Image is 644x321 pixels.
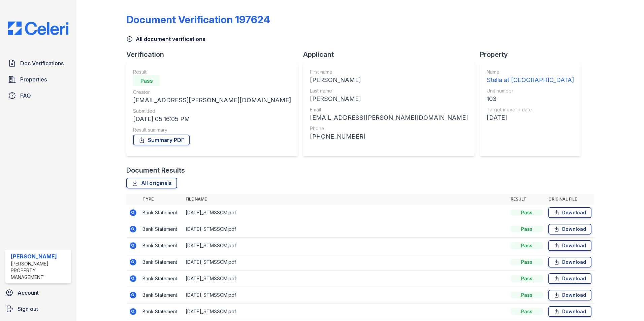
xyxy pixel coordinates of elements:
[183,221,508,238] td: [DATE]_STMSSCM.pdf
[133,135,190,145] a: Summary PDF
[487,106,574,113] div: Target move in date
[548,257,591,267] a: Download
[310,113,468,122] div: [EMAIL_ADDRESS][PERSON_NAME][DOMAIN_NAME]
[548,207,591,218] a: Download
[20,59,64,67] span: Doc Verifications
[18,305,38,313] span: Sign out
[140,194,183,205] th: Type
[616,294,637,314] iframe: chat widget
[133,75,160,86] div: Pass
[133,89,291,96] div: Creator
[126,13,270,26] div: Document Verification 197624
[480,50,586,59] div: Property
[11,260,68,281] div: [PERSON_NAME] Property Management
[183,304,508,320] td: [DATE]_STMSSCM.pdf
[183,238,508,254] td: [DATE]_STMSSCM.pdf
[310,87,468,94] div: Last name
[303,50,480,59] div: Applicant
[5,57,71,70] a: Doc Verifications
[310,75,468,85] div: [PERSON_NAME]
[310,94,468,104] div: [PERSON_NAME]
[310,132,468,141] div: [PHONE_NUMBER]
[140,238,183,254] td: Bank Statement
[183,194,508,205] th: File name
[18,289,39,297] span: Account
[133,69,291,75] div: Result
[140,205,183,221] td: Bank Statement
[3,22,74,35] img: CE_Logo_Blue-a8612792a0a2168367f1c8372b55b34899dd931a85d93a1a3d3e32e68fde9ad4.png
[140,304,183,320] td: Bank Statement
[140,271,183,287] td: Bank Statement
[310,106,468,113] div: Email
[5,89,71,102] a: FAQ
[183,271,508,287] td: [DATE]_STMSSCM.pdf
[126,50,303,59] div: Verification
[548,306,591,317] a: Download
[511,259,543,265] div: Pass
[140,287,183,304] td: Bank Statement
[133,127,291,133] div: Result summary
[183,287,508,304] td: [DATE]_STMSSCM.pdf
[487,94,574,104] div: 103
[5,73,71,86] a: Properties
[511,209,543,216] div: Pass
[20,92,31,100] span: FAQ
[487,75,574,85] div: Stella at [GEOGRAPHIC_DATA]
[310,69,468,75] div: First name
[508,194,546,205] th: Result
[487,113,574,122] div: [DATE]
[183,254,508,271] td: [DATE]_STMSSCM.pdf
[11,252,68,260] div: [PERSON_NAME]
[511,292,543,298] div: Pass
[126,178,177,188] a: All originals
[548,290,591,300] a: Download
[511,242,543,249] div: Pass
[548,224,591,235] a: Download
[487,87,574,94] div: Unit number
[126,166,185,175] div: Document Results
[511,275,543,282] div: Pass
[3,302,74,316] a: Sign out
[133,114,291,124] div: [DATE] 05:16:05 PM
[548,273,591,284] a: Download
[511,308,543,315] div: Pass
[133,108,291,114] div: Submitted
[487,69,574,75] div: Name
[140,221,183,238] td: Bank Statement
[487,69,574,85] a: Name Stella at [GEOGRAPHIC_DATA]
[546,194,594,205] th: Original file
[3,286,74,299] a: Account
[310,125,468,132] div: Phone
[183,205,508,221] td: [DATE]_STMSSCM.pdf
[20,75,47,83] span: Properties
[140,254,183,271] td: Bank Statement
[126,35,205,43] a: All document verifications
[548,240,591,251] a: Download
[511,226,543,233] div: Pass
[133,96,291,105] div: [EMAIL_ADDRESS][PERSON_NAME][DOMAIN_NAME]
